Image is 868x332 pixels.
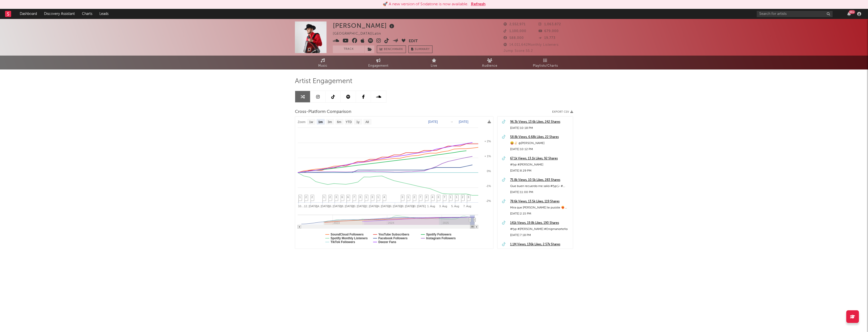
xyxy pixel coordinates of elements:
[456,196,457,199] span: 1
[341,196,343,199] span: 6
[309,120,313,124] text: 1w
[439,205,447,208] text: 3. Aug
[311,196,313,199] span: 2
[368,63,388,69] span: Engagement
[538,23,561,26] span: 1,063,872
[459,120,468,124] text: [DATE]
[333,21,396,30] div: [PERSON_NAME]
[510,189,570,195] div: [DATE] 11:00 PM
[406,56,462,69] a: Live
[409,38,418,44] button: Edit
[426,236,456,240] text: Instagram Followers
[504,36,524,40] span: 588,000
[510,119,570,125] a: 96.3k Views, 13.6k Likes, 242 Shares
[450,120,453,124] text: →
[849,10,855,14] div: 99 +
[347,196,349,199] span: 6
[356,120,360,124] text: 1y
[383,1,468,7] div: 🚀 A new version of Sodatone is now available.
[364,205,378,208] text: 22. [DATE]
[510,248,570,254] div: [DATE] 3:01 PM
[450,196,451,199] span: 1
[462,196,463,199] span: 2
[372,196,373,199] span: 3
[486,184,491,187] text: -1%
[510,220,570,226] div: 141k Views, 19.8k Likes, 190 Shares
[16,9,40,19] a: Dashboard
[383,196,385,199] span: 4
[463,205,471,208] text: 7. Aug
[510,242,570,248] div: 1.1M Views, 136k Likes, 2.57k Shares
[510,199,570,205] div: 78.6k Views, 13.5k Likes, 119 Shares
[538,36,555,40] span: 19,773
[533,63,558,69] span: Playlists/Charts
[295,109,351,115] span: Cross-Platform Comparison
[298,120,306,124] text: Zoom
[40,9,78,19] a: Discovery Assistant
[376,205,390,208] text: 24. [DATE]
[431,63,437,69] span: Live
[510,134,570,140] a: 58.8k Views, 6.68k Likes, 22 Shares
[295,56,351,69] a: Music
[487,170,491,173] text: 0%
[510,146,570,152] div: [DATE] 10:12 PM
[504,49,533,53] span: Jump Score: 55.2
[444,196,445,199] span: 7
[340,205,354,208] text: 18. [DATE]
[468,196,469,199] span: 3
[510,177,570,183] a: 75.8k Views, 10.5k Likes, 283 Shares
[333,31,387,37] div: [GEOGRAPHIC_DATA] | Latin
[331,240,355,244] text: TikTok Followers
[378,240,396,244] text: Deezer Fans
[378,236,408,240] text: Facebook Followers
[510,156,570,162] a: 67.1k Views, 13.1k Likes, 92 Shares
[365,120,369,124] text: All
[552,110,573,113] button: Export CSV
[426,233,451,236] text: Spotify Followers
[510,205,570,211] div: Mira que [PERSON_NAME] te pusiste ❤️‍🔥 #fypシ
[78,9,96,19] a: Charts
[510,211,570,217] div: [DATE] 2:15 PM
[486,199,491,202] text: -2%
[504,43,559,46] span: 14,011,642 Monthly Listeners
[346,120,352,124] text: YTD
[304,205,317,208] text: 12. [DATE]
[407,196,409,199] span: 1
[365,196,367,199] span: 1
[402,196,403,199] span: 3
[428,120,438,124] text: [DATE]
[438,196,439,199] span: 3
[305,196,307,199] span: 2
[485,140,491,143] text: + 2%
[328,120,332,124] text: 3m
[426,196,427,199] span: 2
[318,120,323,124] text: 1m
[462,56,517,69] a: Audience
[451,205,459,208] text: 5. Aug
[337,120,341,124] text: 6m
[504,30,526,33] span: 1,100,000
[510,226,570,232] div: #fyp #[PERSON_NAME] #Enigmanorteño
[408,45,432,53] button: Summary
[328,205,341,208] text: 16. [DATE]
[510,168,570,174] div: [DATE] 8:29 PM
[427,205,435,208] text: 1. Aug
[538,30,559,33] span: 679,000
[299,196,301,199] span: 1
[510,232,570,238] div: [DATE] 7:18 PM
[318,63,328,69] span: Music
[331,236,368,240] text: Spotify Monthly Listeners
[384,46,403,53] span: Benchmark
[471,1,486,7] button: Refresh
[333,45,364,53] button: Track
[510,140,570,146] div: 😝✌🏻 @[PERSON_NAME]
[352,205,365,208] text: 20. [DATE]
[420,196,421,199] span: 7
[510,162,570,168] div: #fyp #[PERSON_NAME]
[378,233,409,236] text: YouTube Subscribers
[388,205,402,208] text: 26. [DATE]
[351,56,406,69] a: Engagement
